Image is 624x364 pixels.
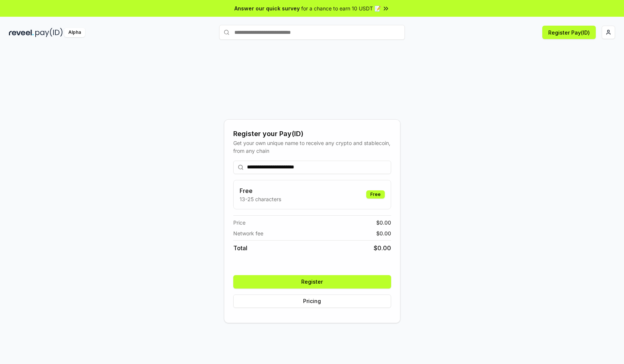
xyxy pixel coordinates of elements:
img: pay_id [35,28,63,37]
span: for a chance to earn 10 USDT 📝 [301,4,381,12]
div: Alpha [64,28,85,37]
span: Network fee [233,229,263,237]
button: Register [233,275,391,289]
img: reveel_dark [9,28,34,37]
span: $ 0.00 [376,229,391,237]
div: Get your own unique name to receive any crypto and stablecoin, from any chain [233,139,391,155]
span: Answer our quick survey [234,4,300,12]
div: Register your Pay(ID) [233,129,391,139]
p: 13-25 characters [240,195,281,203]
button: Register Pay(ID) [542,26,596,39]
div: Free [366,190,385,199]
span: Price [233,219,246,226]
span: $ 0.00 [374,244,391,252]
span: Total [233,244,247,252]
h3: Free [240,186,281,195]
span: $ 0.00 [376,219,391,226]
button: Pricing [233,294,391,308]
